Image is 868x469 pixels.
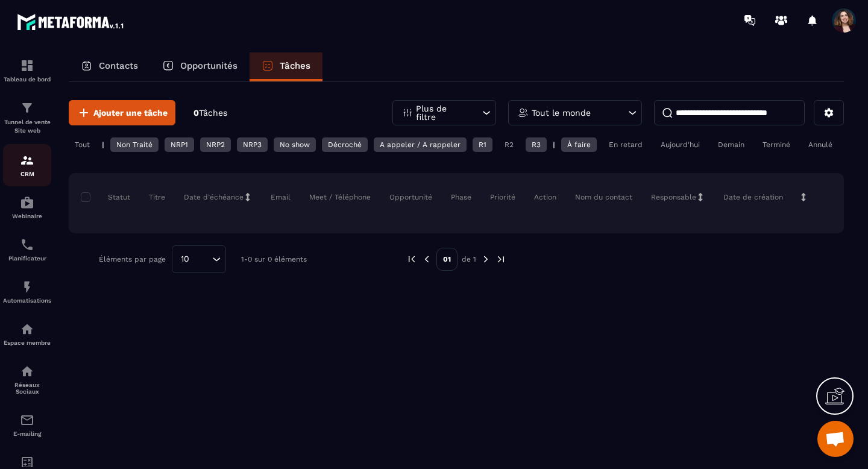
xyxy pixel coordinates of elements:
[575,192,632,202] p: Nom du contact
[102,140,104,149] p: |
[3,430,51,437] p: E-mailing
[498,137,520,152] div: R2
[389,192,432,202] p: Opportunité
[3,144,51,186] a: formationformationCRM
[462,254,476,264] p: de 1
[149,192,165,202] p: Titre
[200,137,231,152] div: NRP2
[69,137,96,152] div: Tout
[274,137,316,152] div: No show
[99,255,166,263] p: Éléments par page
[184,192,244,202] p: Date d’échéance
[322,137,368,152] div: Décroché
[199,108,227,118] span: Tâches
[172,245,226,273] div: Search for option
[451,192,471,202] p: Phase
[20,238,34,252] img: scheduler
[99,60,138,71] p: Contacts
[817,421,854,457] a: Ouvrir le chat
[712,137,750,152] div: Demain
[193,253,209,266] input: Search for option
[532,109,591,117] p: Tout le monde
[110,137,159,152] div: Non Traité
[93,107,168,119] span: Ajouter une tâche
[436,248,458,271] p: 01
[534,192,556,202] p: Action
[802,137,838,152] div: Annulé
[3,297,51,304] p: Automatisations
[150,52,250,81] a: Opportunités
[20,58,34,73] img: formation
[20,101,34,115] img: formation
[84,192,130,202] p: Statut
[3,171,51,177] p: CRM
[241,255,307,263] p: 1-0 sur 0 éléments
[473,137,492,152] div: R1
[3,271,51,313] a: automationsautomationsAutomatisations
[309,192,371,202] p: Meet / Téléphone
[3,186,51,228] a: automationsautomationsWebinaire
[406,254,417,265] img: prev
[3,339,51,346] p: Espace membre
[3,355,51,404] a: social-networksocial-networkRéseaux Sociaux
[20,280,34,294] img: automations
[20,413,34,427] img: email
[421,254,432,265] img: prev
[3,255,51,262] p: Planificateur
[250,52,322,81] a: Tâches
[20,195,34,210] img: automations
[20,153,34,168] img: formation
[603,137,649,152] div: En retard
[69,52,150,81] a: Contacts
[651,192,696,202] p: Responsable
[3,228,51,271] a: schedulerschedulerPlanificateur
[17,11,125,33] img: logo
[20,364,34,379] img: social-network
[526,137,547,152] div: R3
[165,137,194,152] div: NRP1
[20,322,34,336] img: automations
[416,104,469,121] p: Plus de filtre
[3,313,51,355] a: automationsautomationsEspace membre
[3,92,51,144] a: formationformationTunnel de vente Site web
[480,254,491,265] img: next
[723,192,783,202] p: Date de création
[490,192,515,202] p: Priorité
[271,192,291,202] p: Email
[3,213,51,219] p: Webinaire
[655,137,706,152] div: Aujourd'hui
[280,60,310,71] p: Tâches
[495,254,506,265] img: next
[237,137,268,152] div: NRP3
[69,100,175,125] button: Ajouter une tâche
[553,140,555,149] p: |
[3,49,51,92] a: formationformationTableau de bord
[193,107,227,119] p: 0
[180,60,237,71] p: Opportunités
[374,137,467,152] div: A appeler / A rappeler
[3,404,51,446] a: emailemailE-mailing
[3,118,51,135] p: Tunnel de vente Site web
[756,137,796,152] div: Terminé
[3,76,51,83] p: Tableau de bord
[3,382,51,395] p: Réseaux Sociaux
[561,137,597,152] div: À faire
[177,253,193,266] span: 10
